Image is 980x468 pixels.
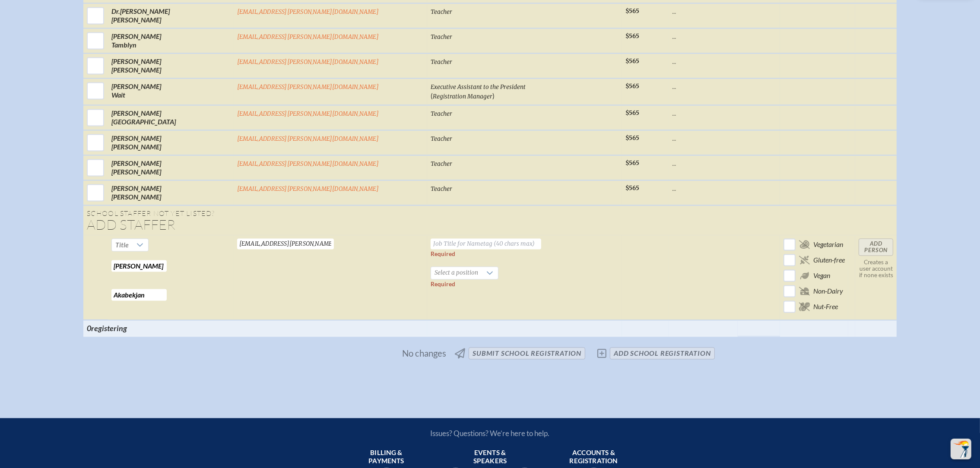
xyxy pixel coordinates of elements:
[431,135,452,142] span: Teacher
[402,348,446,358] span: No changes
[91,323,127,333] span: registering
[625,184,639,192] span: $565
[433,93,492,100] span: Registration Manager
[237,58,379,66] a: [EMAIL_ADDRESS][PERSON_NAME][DOMAIN_NAME]
[431,250,455,257] label: Required
[431,267,482,279] span: Select a position
[672,32,734,41] p: ...
[108,53,234,78] td: [PERSON_NAME] [PERSON_NAME]
[237,110,379,117] a: [EMAIL_ADDRESS][PERSON_NAME][DOMAIN_NAME]
[563,449,625,466] span: Accounts & registration
[813,240,843,249] span: Vegetarian
[672,7,734,16] p: ...
[625,159,639,167] span: $565
[625,82,639,90] span: $565
[672,159,734,168] p: ...
[237,8,379,16] a: [EMAIL_ADDRESS][PERSON_NAME][DOMAIN_NAME]
[431,8,452,16] span: Teacher
[431,83,526,91] span: Executive Assistant to the President
[492,92,495,100] span: )
[431,185,452,193] span: Teacher
[625,109,639,117] span: $565
[108,78,234,105] td: [PERSON_NAME] Wait
[115,240,129,249] span: Title
[108,3,234,28] td: [PERSON_NAME] [PERSON_NAME]
[108,28,234,53] td: [PERSON_NAME] Tamblyn
[237,160,379,168] a: [EMAIL_ADDRESS][PERSON_NAME][DOMAIN_NAME]
[111,7,120,15] span: Dr.
[952,440,970,458] img: To the top
[112,239,132,251] span: Title
[672,134,734,142] p: ...
[672,184,734,193] p: ...
[431,58,452,66] span: Teacher
[813,287,843,295] span: Non-Dairy
[108,130,234,155] td: [PERSON_NAME] [PERSON_NAME]
[431,110,452,117] span: Teacher
[108,180,234,205] td: [PERSON_NAME] [PERSON_NAME]
[625,32,639,40] span: $565
[813,271,830,280] span: Vegan
[237,33,379,41] a: [EMAIL_ADDRESS][PERSON_NAME][DOMAIN_NAME]
[672,109,734,117] p: ...
[951,439,971,459] button: Scroll Top
[237,83,379,91] a: [EMAIL_ADDRESS][PERSON_NAME][DOMAIN_NAME]
[431,238,541,249] input: Job Title for Nametag (40 chars max)
[108,105,234,130] td: [PERSON_NAME] [GEOGRAPHIC_DATA]
[459,449,521,466] span: Events & speakers
[338,429,642,438] p: Issues? Questions? We’re here to help.
[625,7,639,15] span: $565
[83,320,234,336] th: 0
[859,259,893,278] p: Creates a user account if none exists
[813,302,838,311] span: Nut-Free
[625,57,639,65] span: $565
[813,256,845,264] span: Gluten-free
[108,155,234,180] td: [PERSON_NAME] [PERSON_NAME]
[672,82,734,91] p: ...
[355,449,418,466] span: Billing & payments
[237,185,379,193] a: [EMAIL_ADDRESS][PERSON_NAME][DOMAIN_NAME]
[431,92,433,100] span: (
[431,33,452,41] span: Teacher
[672,57,734,66] p: ...
[237,135,379,142] a: [EMAIL_ADDRESS][PERSON_NAME][DOMAIN_NAME]
[111,260,167,272] input: First Name
[625,134,639,142] span: $565
[431,160,452,168] span: Teacher
[111,289,167,300] input: Last Name
[237,238,334,249] input: Email
[431,281,455,288] label: Required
